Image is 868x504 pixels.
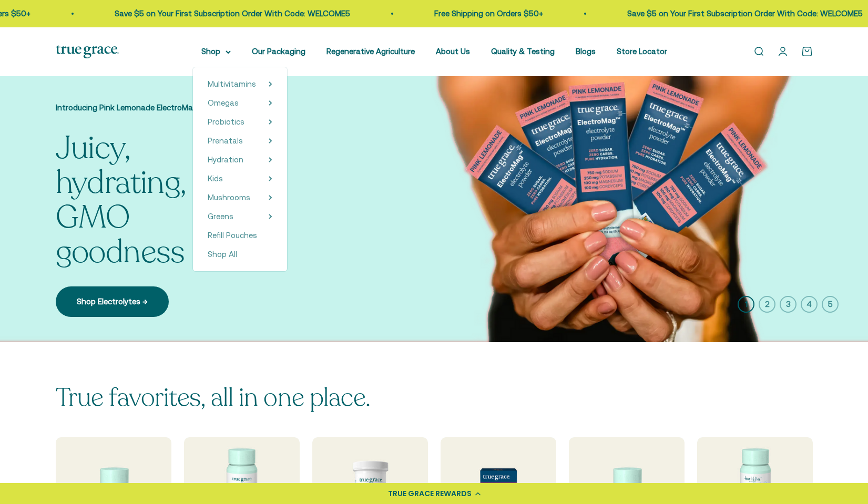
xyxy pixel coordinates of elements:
button: 2 [759,296,775,313]
span: Shop All [208,250,237,259]
span: Prenatals [208,136,243,145]
a: Regenerative Agriculture [326,47,415,56]
a: Store Locator [617,47,667,56]
a: Shop All [208,248,272,261]
a: Mushrooms [208,191,250,204]
span: Hydration [208,155,243,164]
split-lines: Juicy, hydrating, non-GMO goodness [56,127,259,274]
a: Multivitamins [208,78,256,90]
a: Shop Electrolytes → [56,286,169,317]
a: Greens [208,210,233,223]
a: Our Packaging [252,47,305,56]
a: Hydration [208,153,243,166]
summary: Omegas [208,97,272,109]
div: TRUE GRACE REWARDS [388,488,472,499]
summary: Mushrooms [208,191,272,204]
a: Omegas [208,97,239,109]
a: Refill Pouches [208,229,272,242]
summary: Hydration [208,153,272,166]
span: Omegas [208,98,239,107]
button: 1 [738,296,754,313]
span: Probiotics [208,117,244,126]
button: 5 [822,296,839,313]
span: Multivitamins [208,79,256,88]
summary: Probiotics [208,116,272,128]
span: Kids [208,174,223,183]
summary: Multivitamins [208,78,272,90]
span: Greens [208,212,233,221]
p: Save $5 on Your First Subscription Order With Code: WELCOME5 [109,7,345,20]
a: Prenatals [208,135,243,147]
summary: Shop [201,45,231,58]
a: Probiotics [208,116,244,128]
p: Introducing Pink Lemonade ElectroMag [56,101,266,114]
a: About Us [436,47,470,56]
summary: Greens [208,210,272,223]
summary: Kids [208,172,272,185]
summary: Prenatals [208,135,272,147]
p: Save $5 on Your First Subscription Order With Code: WELCOME5 [622,7,857,20]
split-lines: True favorites, all in one place. [56,380,371,415]
a: Kids [208,172,223,185]
span: Refill Pouches [208,231,257,240]
button: 3 [780,296,796,313]
a: Free Shipping on Orders $50+ [429,9,538,18]
a: Blogs [576,47,596,56]
span: Mushrooms [208,193,250,202]
button: 4 [801,296,818,313]
a: Quality & Testing [491,47,555,56]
